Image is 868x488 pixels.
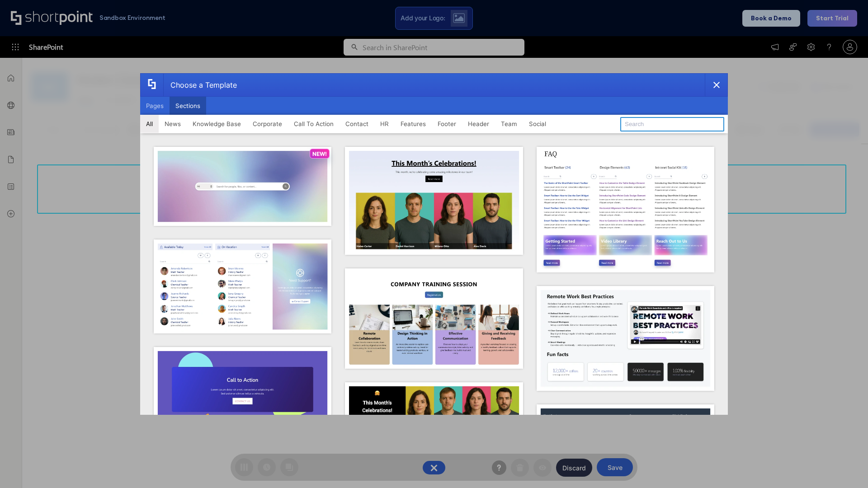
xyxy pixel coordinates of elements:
[312,150,327,157] p: NEW!
[170,97,206,115] button: Sections
[495,115,523,133] button: Team
[432,115,462,133] button: Footer
[159,115,187,133] button: News
[140,115,159,133] button: All
[374,115,395,133] button: HR
[823,445,868,488] iframe: Chat Widget
[163,74,237,96] div: Choose a Template
[187,115,247,133] button: Knowledge Base
[288,115,340,133] button: Call To Action
[247,115,288,133] button: Corporate
[523,115,552,133] button: Social
[620,117,724,131] input: Search
[140,97,170,115] button: Pages
[462,115,495,133] button: Header
[340,115,374,133] button: Contact
[395,115,432,133] button: Features
[140,73,728,415] div: template selector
